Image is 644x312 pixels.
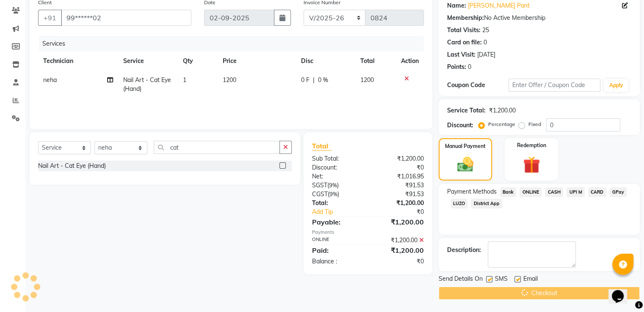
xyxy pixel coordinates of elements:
th: Service [118,52,178,71]
span: District App [471,199,502,208]
th: Action [396,52,424,71]
div: Description: [447,246,481,255]
div: ₹91.53 [368,181,430,190]
div: Net: [306,172,368,181]
div: ( ) [306,190,368,199]
input: Search or Scan [154,141,280,154]
label: Fixed [528,120,541,128]
th: Technician [38,52,118,71]
div: Service Total: [447,106,486,115]
span: SMS [495,274,508,285]
a: [PERSON_NAME] Pant [468,1,530,10]
div: [DATE] [477,50,495,59]
span: LUZO [451,199,468,208]
span: 0 % [318,76,328,85]
span: Total [312,142,332,151]
div: Card on file: [447,38,482,47]
label: Redemption [517,142,546,149]
div: Services [39,36,430,52]
div: No Active Membership [447,14,631,22]
div: ₹1,200.00 [368,245,430,255]
div: ( ) [306,181,368,190]
div: ₹0 [378,208,430,216]
div: Nail Art - Cat Eye (Hand) [38,161,106,170]
span: CARD [588,187,606,197]
div: ₹1,200.00 [368,217,430,227]
div: Points: [447,63,466,71]
div: Balance : [306,257,368,266]
span: 0 F [301,76,310,85]
img: _gift.svg [518,154,545,175]
div: ₹1,200.00 [368,236,430,245]
input: Enter Offer / Coupon Code [509,79,601,92]
div: ₹0 [368,163,430,172]
div: Discount: [447,121,473,130]
th: Qty [178,52,218,71]
span: CGST [312,190,328,198]
span: Send Details On [439,274,483,285]
span: 9% [329,191,337,197]
div: ₹91.53 [368,190,430,199]
span: neha [43,76,57,84]
label: Manual Payment [445,142,486,150]
label: Percentage [488,120,515,128]
div: 0 [468,63,471,71]
span: UPI M [567,187,585,197]
th: Disc [296,52,356,71]
span: 1 [183,76,186,84]
button: +91 [38,10,62,26]
div: 0 [484,38,487,47]
div: Total: [306,199,368,208]
button: Apply [604,79,628,92]
iframe: chat widget [608,278,636,304]
div: ONLINE [306,236,368,245]
div: Paid: [306,245,368,255]
span: ONLINE [520,187,542,197]
span: Bank [500,187,517,197]
span: Nail Art - Cat Eye (Hand) [123,76,171,93]
a: Add Tip [306,208,378,216]
div: ₹1,016.95 [368,172,430,181]
span: | [313,76,315,85]
div: Coupon Code [447,81,509,90]
span: CASH [545,187,563,197]
span: 1200 [360,76,374,84]
div: ₹1,200.00 [368,154,430,163]
div: Payments [312,229,424,236]
span: Email [523,274,538,285]
span: GPay [610,187,627,197]
div: Membership: [447,14,484,22]
div: Last Visit: [447,50,475,59]
div: Sub Total: [306,154,368,163]
div: 25 [482,26,489,35]
th: Price [218,52,296,71]
input: Search by Name/Mobile/Email/Code [61,10,191,26]
div: ₹1,200.00 [489,106,516,115]
div: Name: [447,1,466,10]
div: Total Visits: [447,26,481,35]
span: 9% [329,182,337,189]
div: Payable: [306,217,368,227]
span: SGST [312,181,327,189]
span: Payment Methods [447,187,497,196]
div: ₹0 [368,257,430,266]
span: 1200 [223,76,236,84]
div: Discount: [306,163,368,172]
div: ₹1,200.00 [368,199,430,208]
img: _cash.svg [452,155,478,174]
th: Total [355,52,395,71]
